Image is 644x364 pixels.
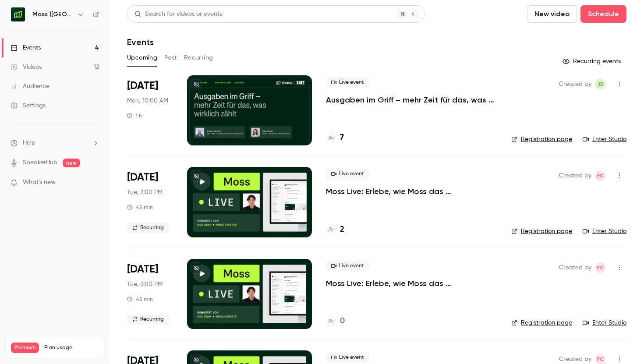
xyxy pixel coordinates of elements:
a: Moss Live: Erlebe, wie Moss das Ausgabenmanagement automatisiert [326,278,497,289]
iframe: Noticeable Trigger [88,179,99,187]
span: [DATE] [127,262,158,276]
a: Enter Studio [583,318,626,327]
img: Moss (DE) [11,7,25,21]
h4: 7 [340,132,344,144]
a: Registration page [511,318,572,327]
span: Live event [326,261,369,271]
div: Sep 22 Mon, 10:00 AM (Europe/Berlin) [127,75,173,145]
h6: Moss ([GEOGRAPHIC_DATA]) [32,10,74,19]
span: Live event [326,352,369,363]
a: 7 [326,132,344,144]
span: Help [23,138,35,148]
a: SpeakerHub [23,158,57,167]
span: Created by [559,262,591,273]
a: Enter Studio [583,227,626,236]
h1: Events [127,37,154,47]
button: Recurring events [559,54,626,68]
span: Live event [326,169,369,179]
a: Registration page [511,135,572,144]
div: 45 min [127,296,153,303]
a: Enter Studio [583,135,626,144]
button: New video [527,5,577,23]
li: help-dropdown-opener [11,138,99,148]
a: 0 [326,315,345,327]
span: Live event [326,77,369,88]
span: FC [597,262,604,273]
button: Recurring [184,51,213,65]
span: Created by [559,79,591,89]
span: Premium [11,343,39,353]
span: [DATE] [127,79,158,93]
div: Nov 4 Tue, 3:00 PM (Europe/Berlin) [127,259,173,329]
span: [DATE] [127,170,158,184]
a: 2 [326,224,344,236]
span: Created by [559,170,591,181]
span: Tue, 3:00 PM [127,280,163,289]
a: Moss Live: Erlebe, wie Moss das Ausgabenmanagement automatisiert [326,186,497,197]
div: Oct 7 Tue, 3:00 PM (Europe/Berlin) [127,167,173,237]
span: Recurring [127,223,169,233]
span: JB [597,79,604,89]
span: Felicity Cator [595,170,605,181]
button: Upcoming [127,51,157,65]
button: Schedule [580,5,626,23]
span: FC [597,170,604,181]
span: Tue, 3:00 PM [127,188,163,197]
span: What's new [23,178,56,187]
a: Ausgaben im Griff – mehr Zeit für das, was wirklich zählt [326,95,497,105]
div: 45 min [127,204,153,211]
div: Events [11,43,41,52]
h4: 0 [340,315,345,327]
a: Registration page [511,227,572,236]
div: Settings [11,101,46,110]
div: Search for videos or events [134,10,222,19]
div: 1 h [127,112,142,119]
span: Mon, 10:00 AM [127,96,168,105]
div: Audience [11,82,50,91]
div: Videos [11,63,42,71]
button: Past [164,51,177,65]
span: new [63,159,80,167]
span: Recurring [127,314,169,325]
span: Felicity Cator [595,262,605,273]
span: Jara Bockx [595,79,605,89]
h4: 2 [340,224,344,236]
span: Plan usage [44,344,99,351]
